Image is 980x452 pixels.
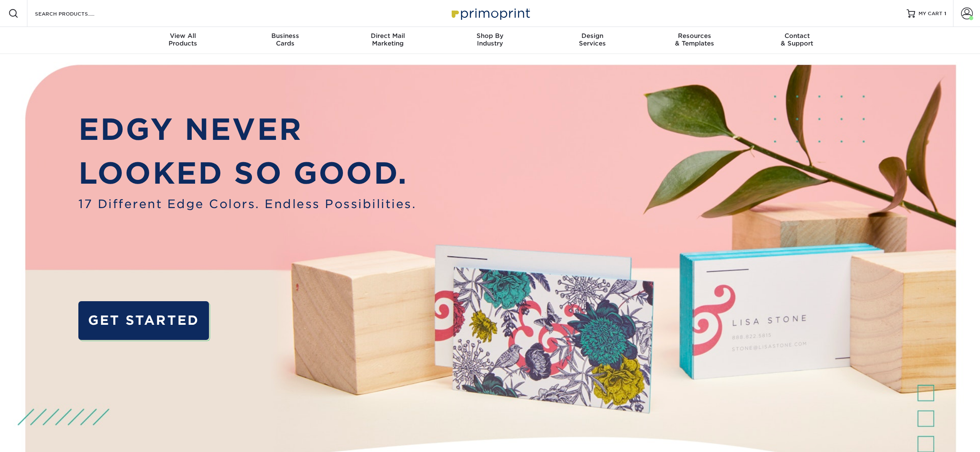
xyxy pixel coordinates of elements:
span: Direct Mail [337,32,439,40]
p: EDGY NEVER [78,107,416,152]
div: Products [132,32,234,47]
p: LOOKED SO GOOD. [78,151,416,195]
img: Primoprint [448,4,532,22]
div: Cards [234,32,337,47]
span: Resources [643,32,746,40]
a: BusinessCards [234,27,337,54]
input: SEARCH PRODUCTS..... [34,8,116,19]
span: Design [541,32,643,40]
span: MY CART [918,10,943,17]
a: Contact& Support [746,27,848,54]
div: Services [541,32,643,47]
a: View AllProducts [132,27,234,54]
span: View All [132,32,234,40]
a: Resources& Templates [643,27,746,54]
div: Marketing [337,32,439,47]
div: & Support [746,32,848,47]
a: Shop ByIndustry [439,27,541,54]
span: Business [234,32,337,40]
span: Contact [746,32,848,40]
div: Industry [439,32,541,47]
a: GET STARTED [78,301,209,340]
div: & Templates [643,32,746,47]
span: 17 Different Edge Colors. Endless Possibilities. [78,195,416,213]
a: Direct MailMarketing [337,27,439,54]
span: 1 [944,11,946,16]
a: DesignServices [541,27,643,54]
span: Shop By [439,32,541,40]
